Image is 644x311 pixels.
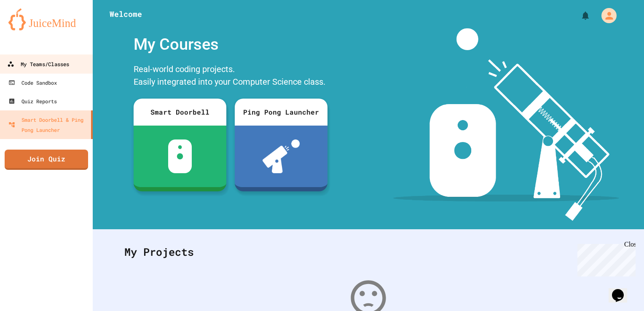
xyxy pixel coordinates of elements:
[263,139,300,173] img: ppl-with-ball.png
[129,28,332,61] div: My Courses
[3,3,58,54] div: Chat with us now!Close
[116,236,621,268] div: My Projects
[134,99,226,126] div: Smart Doorbell
[8,78,57,88] div: Code Sandbox
[5,150,88,170] a: Join Quiz
[565,8,593,23] div: My Notifications
[574,241,636,276] iframe: chat widget
[235,99,327,126] div: Ping Pong Launcher
[8,8,84,30] img: logo-orange.svg
[593,6,619,25] div: My Account
[609,277,636,303] iframe: chat widget
[8,115,88,135] div: Smart Doorbell & Ping Pong Launcher
[8,96,57,106] div: Quiz Reports
[7,59,69,70] div: My Teams/Classes
[393,28,619,221] img: banner-image-my-projects.png
[168,139,192,173] img: sdb-white.svg
[129,61,332,92] div: Real-world coding projects. Easily integrated into your Computer Science class.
